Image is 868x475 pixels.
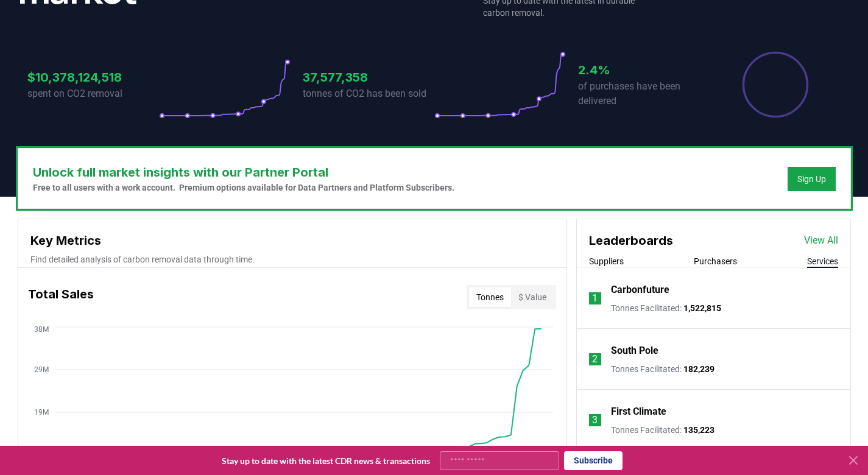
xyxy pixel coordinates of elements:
[28,285,94,309] h3: Total Sales
[589,255,624,267] button: Suppliers
[303,68,434,86] h3: 37,577,358
[611,363,715,375] p: Tonnes Facilitated :
[34,408,49,417] tspan: 19M
[30,231,554,250] h3: Key Metrics
[611,302,721,314] p: Tonnes Facilitated :
[788,167,836,191] button: Sign Up
[27,86,159,101] p: spent on CO2 removal
[797,173,826,185] a: Sign Up
[303,86,434,101] p: tonnes of CO2 has been sold
[33,181,454,194] p: Free to all users with a work account. Premium options available for Data Partners and Platform S...
[511,287,554,307] button: $ Value
[592,291,598,306] p: 1
[741,51,810,119] div: Percentage of sales delivered
[683,303,721,313] span: 1,522,815
[469,287,511,307] button: Tonnes
[694,255,737,267] button: Purchasers
[592,413,598,427] p: 3
[578,79,710,108] p: of purchases have been delivered
[34,365,49,374] tspan: 29M
[683,364,715,374] span: 182,239
[589,231,673,250] h3: Leaderboards
[804,233,838,248] a: View All
[34,325,49,334] tspan: 38M
[683,425,715,435] span: 135,223
[30,253,554,266] p: Find detailed analysis of carbon removal data through time.
[33,163,454,181] h3: Unlock full market insights with our Partner Portal
[611,283,669,297] a: Carbonfuture
[578,61,710,79] h3: 2.4%
[611,404,666,419] a: First Climate
[611,424,715,436] p: Tonnes Facilitated :
[611,343,658,358] a: South Pole
[807,255,838,267] button: Services
[592,352,598,367] p: 2
[27,68,159,86] h3: $10,378,124,518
